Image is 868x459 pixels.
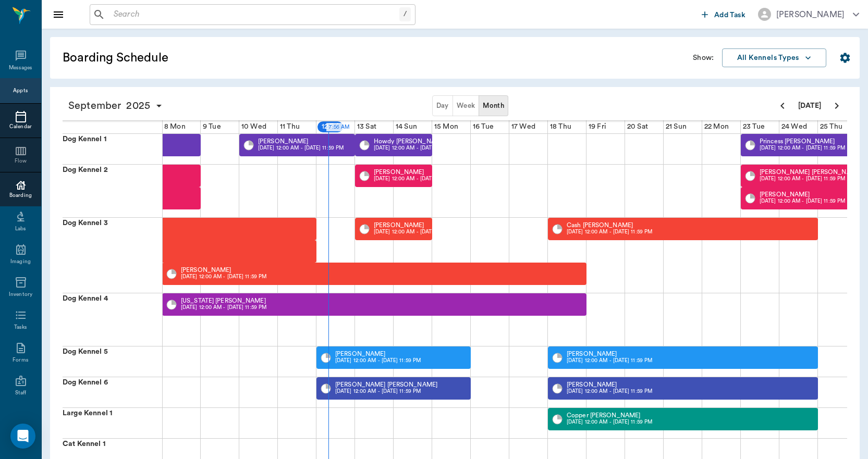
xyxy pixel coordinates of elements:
p: Cash [PERSON_NAME] [567,222,652,228]
div: 18 Thu [548,120,573,133]
p: [PERSON_NAME] [374,222,459,228]
div: Dog Kennel 6 [63,377,162,407]
button: [PERSON_NAME] [750,5,867,24]
div: Dog Kennel 4 [63,293,162,346]
button: Month [479,95,508,116]
p: [PERSON_NAME] [181,267,266,273]
p: [DATE] 12:00 AM - [DATE] 11:59 PM [760,175,862,183]
div: 14 Sun [394,120,419,133]
p: [PERSON_NAME] [374,169,459,175]
h5: Boarding Schedule [63,49,336,66]
button: Day [432,95,453,116]
div: [PERSON_NAME] [776,8,845,21]
button: Close drawer [48,4,69,25]
p: [PERSON_NAME] [PERSON_NAME] [760,169,862,175]
div: Labs [15,225,26,233]
div: 20 Sat [625,120,650,133]
p: [DATE] 12:00 AM - [DATE] 11:59 PM [567,418,652,426]
div: 19 Fri [586,120,608,133]
div: Dog Kennel 3 [63,218,162,293]
p: [PERSON_NAME] [PERSON_NAME] [335,381,437,388]
div: Forms [13,356,28,364]
p: [DATE] 12:00 AM - [DATE] 11:59 PM [374,228,459,236]
div: Dog Kennel 1 [63,134,162,164]
p: [DATE] 12:00 AM - [DATE] 11:59 PM [567,228,652,236]
p: Howdy [PERSON_NAME] [374,138,459,144]
div: Dog Kennel 5 [63,346,162,377]
div: Messages [9,64,33,72]
p: [DATE] 12:00 AM - [DATE] 11:59 PM [335,388,437,395]
p: [PERSON_NAME] [567,351,652,357]
div: Appts [13,87,28,95]
div: 17 Wed [509,120,537,133]
p: [DATE] 12:00 AM - [DATE] 11:59 PM [567,357,652,365]
div: Tasks [14,324,27,331]
div: 9 Tue [201,120,223,133]
div: 16 Tue [471,120,496,133]
p: [DATE] 12:00 AM - [DATE] 11:59 PM [335,357,421,365]
button: [DATE] [793,95,826,116]
div: 25 Thu [818,120,845,133]
p: [DATE] 12:00 AM - [DATE] 11:59 PM [567,388,652,395]
div: 21 Sun [664,120,689,133]
p: [DATE] 12:00 AM - [DATE] 11:59 PM [181,273,266,281]
div: Open Intercom Messenger [10,424,35,449]
button: Next page [826,95,847,116]
input: Search [109,7,399,22]
div: Dog Kennel 2 [63,165,162,217]
div: 23 Tue [741,120,767,133]
div: 22 Mon [702,120,731,133]
p: [PERSON_NAME] [335,351,421,357]
p: [DATE] 12:00 AM - [DATE] 11:59 PM [374,175,459,183]
p: [PERSON_NAME] [258,138,344,144]
p: [DATE] 12:00 AM - [DATE] 11:59 PM [760,144,845,152]
button: Add Task [698,5,750,24]
p: [US_STATE] [PERSON_NAME] [181,297,266,304]
p: [DATE] 12:00 AM - [DATE] 11:59 PM [374,144,459,152]
div: 8 Mon [162,120,188,133]
div: 24 Wed [779,120,809,133]
div: / [399,7,411,21]
div: 10 Wed [239,120,268,133]
p: [PERSON_NAME] [760,191,845,197]
p: [DATE] 12:00 AM - [DATE] 11:59 PM [258,144,344,152]
div: 11 Thu [278,120,302,133]
button: September2025 [63,95,168,116]
div: Inventory [9,291,32,299]
button: Week [453,95,480,116]
div: Staff [15,389,26,397]
p: Show: [693,53,714,63]
button: All Kennels Types [722,48,826,68]
div: Imaging [10,258,31,266]
p: [PERSON_NAME] [567,381,652,388]
p: [DATE] 12:00 AM - [DATE] 11:59 PM [760,197,845,205]
p: [DATE] 12:00 AM - [DATE] 11:59 PM [181,304,266,312]
div: Large Kennel 1 [63,408,162,438]
button: Previous page [772,95,793,116]
p: Copper [PERSON_NAME] [567,412,652,418]
span: September [66,98,124,113]
div: 12 Fri [316,120,344,133]
p: Princess [PERSON_NAME] [760,138,845,144]
span: 2025 [124,98,153,113]
div: 13 Sat [355,120,378,133]
div: 15 Mon [432,120,460,133]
